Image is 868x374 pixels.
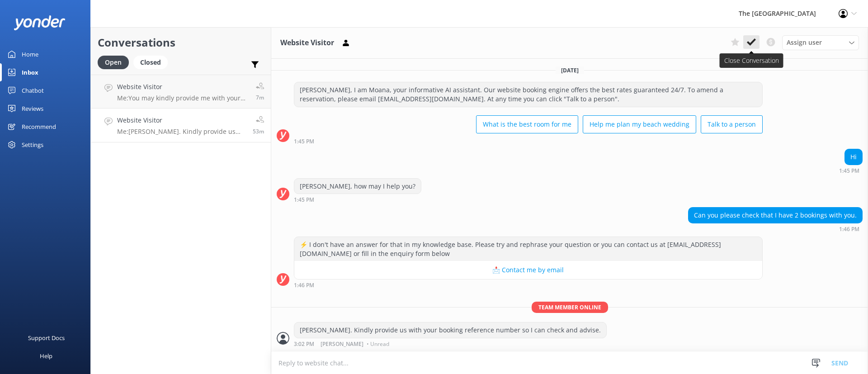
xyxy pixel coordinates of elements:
[845,149,862,165] div: Hi
[133,57,172,67] a: Closed
[367,341,389,347] span: • Unread
[40,347,52,365] div: Help
[256,94,264,101] span: Oct 12 2025 03:48pm (UTC -10:00) Pacific/Honolulu
[294,341,607,347] div: Oct 12 2025 03:02pm (UTC -10:00) Pacific/Honolulu
[782,35,859,50] div: Assign User
[280,37,334,49] h3: Website Visitor
[22,81,44,99] div: Chatbot
[253,128,264,135] span: Oct 12 2025 03:02pm (UTC -10:00) Pacific/Honolulu
[701,115,763,133] button: Talk to a person
[839,167,863,174] div: Oct 12 2025 01:45pm (UTC -10:00) Pacific/Honolulu
[294,237,762,261] div: ⚡ I don't have an answer for that in my knowledge base. Please try and rephrase your question or ...
[28,329,65,347] div: Support Docs
[117,115,246,125] h4: Website Visitor
[532,302,608,313] span: Team member online
[787,38,822,47] span: Assign user
[98,57,133,67] a: Open
[556,66,584,74] span: [DATE]
[688,226,863,232] div: Oct 12 2025 01:46pm (UTC -10:00) Pacific/Honolulu
[294,282,763,288] div: Oct 12 2025 01:46pm (UTC -10:00) Pacific/Honolulu
[839,168,859,174] strong: 1:45 PM
[98,34,264,51] h2: Conversations
[133,56,168,69] div: Closed
[294,196,421,203] div: Oct 12 2025 01:45pm (UTC -10:00) Pacific/Honolulu
[22,118,56,136] div: Recommend
[839,227,859,232] strong: 1:46 PM
[294,341,314,347] strong: 3:02 PM
[294,283,314,288] strong: 1:46 PM
[321,341,363,347] span: [PERSON_NAME]
[22,63,38,81] div: Inbox
[117,82,249,92] h4: Website Visitor
[294,82,762,106] div: [PERSON_NAME], I am Moana, your informative AI assistant. Our website booking engine offers the b...
[117,128,246,136] p: Me: [PERSON_NAME]. Kindly provide us with your booking reference number so I can check and advise.
[294,179,421,194] div: [PERSON_NAME], how may I help you?
[22,99,43,118] div: Reviews
[294,138,763,144] div: Oct 12 2025 01:45pm (UTC -10:00) Pacific/Honolulu
[22,45,38,63] div: Home
[98,56,129,69] div: Open
[294,197,314,203] strong: 1:45 PM
[689,208,862,223] div: Can you please check that I have 2 bookings with you.
[583,115,696,133] button: Help me plan my beach wedding
[14,15,66,30] img: yonder-white-logo.png
[476,115,578,133] button: What is the best room for me
[117,94,249,102] p: Me: You may kindly provide me with your booking reference so I can check your reservation
[294,261,762,279] button: 📩 Contact me by email
[294,139,314,144] strong: 1:45 PM
[91,75,271,109] a: Website VisitorMe:You may kindly provide me with your booking reference so I can check your reser...
[22,136,43,154] div: Settings
[294,322,606,338] div: [PERSON_NAME]. Kindly provide us with your booking reference number so I can check and advise.
[91,109,271,142] a: Website VisitorMe:[PERSON_NAME]. Kindly provide us with your booking reference number so I can ch...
